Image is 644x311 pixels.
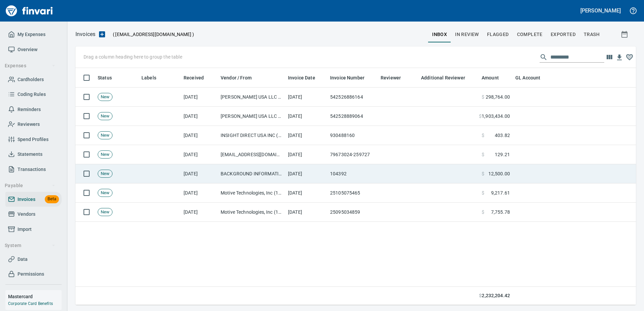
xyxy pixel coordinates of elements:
[579,5,622,16] button: [PERSON_NAME]
[184,74,213,82] span: Received
[181,107,218,126] td: [DATE]
[18,75,44,84] span: Cardholders
[18,45,37,54] span: Overview
[288,74,324,82] span: Invoice Date
[109,31,194,38] p: ( )
[18,255,28,264] span: Data
[5,42,62,57] a: Overview
[479,113,482,119] span: $
[487,30,509,39] span: Flagged
[8,293,62,300] h6: Mastercard
[482,209,484,215] span: $
[482,94,484,100] span: $
[580,7,621,14] h5: [PERSON_NAME]
[455,30,479,39] span: In Review
[181,126,218,145] td: [DATE]
[218,88,285,107] td: [PERSON_NAME] USA LLC (144732)
[181,145,218,164] td: [DATE]
[18,225,32,234] span: Import
[5,162,62,177] a: Transactions
[45,195,59,203] span: Beta
[285,107,327,126] td: [DATE]
[551,30,576,39] span: Exported
[482,170,484,177] span: $
[482,151,484,158] span: $
[482,74,508,82] span: Amount
[491,209,510,215] span: 7,755.78
[285,164,327,183] td: [DATE]
[18,120,40,129] span: Reviewers
[327,145,378,164] td: 79673024-259727
[218,203,285,222] td: Motive Technologies, Inc (179210)
[285,183,327,203] td: [DATE]
[75,30,95,38] p: Invoices
[5,241,56,250] span: System
[285,88,327,107] td: [DATE]
[18,135,49,144] span: Spend Profiles
[4,3,55,19] img: Finvari
[5,222,62,237] a: Import
[432,30,447,39] span: inbox
[517,30,543,39] span: Complete
[584,30,600,39] span: trash
[5,72,62,87] a: Cardholders
[5,132,62,147] a: Spend Profiles
[330,74,373,82] span: Invoice Number
[181,88,218,107] td: [DATE]
[327,203,378,222] td: 25095034859
[5,207,62,222] a: Vendors
[482,292,510,299] span: 2,232,204.42
[181,203,218,222] td: [DATE]
[330,74,364,82] span: Invoice Number
[181,183,218,203] td: [DATE]
[5,181,56,190] span: Payable
[515,74,541,82] span: GL Account
[5,267,62,282] a: Permissions
[515,74,549,82] span: GL Account
[18,30,45,39] span: My Expenses
[221,74,260,82] span: Vendor / From
[98,74,121,82] span: Status
[218,107,285,126] td: [PERSON_NAME] USA LLC (144732)
[327,107,378,126] td: 542528889064
[482,132,484,139] span: $
[8,301,53,306] a: Corporate Card Benefits
[218,164,285,183] td: BACKGROUND INFORMATION SERVICES INC (100085)
[327,183,378,203] td: 25105075465
[141,74,156,82] span: Labels
[218,126,285,145] td: INSIGHT DIRECT USA INC (100187)
[381,74,401,82] span: Reviewer
[5,62,56,70] span: Expenses
[488,170,510,177] span: 12,500.00
[495,151,510,158] span: 129.21
[285,126,327,145] td: [DATE]
[327,164,378,183] td: 104392
[5,87,62,102] a: Coding Rules
[18,195,35,204] span: Invoices
[2,60,58,72] button: Expenses
[98,190,112,196] span: New
[614,28,636,40] button: Show invoices within a particular date range
[18,270,44,278] span: Permissions
[98,113,112,119] span: New
[5,102,62,117] a: Reminders
[491,189,510,196] span: 9,217.61
[218,145,285,164] td: [EMAIL_ADDRESS][DOMAIN_NAME]
[221,74,252,82] span: Vendor / From
[5,252,62,267] a: Data
[288,74,315,82] span: Invoice Date
[95,30,109,38] button: Upload an Invoice
[184,74,204,82] span: Received
[98,151,112,158] span: New
[5,192,62,207] a: InvoicesBeta
[285,145,327,164] td: [DATE]
[18,150,42,159] span: Statements
[495,132,510,139] span: 403.82
[18,105,41,114] span: Reminders
[98,171,112,177] span: New
[482,74,499,82] span: Amount
[2,239,58,252] button: System
[18,90,46,99] span: Coding Rules
[98,74,112,82] span: Status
